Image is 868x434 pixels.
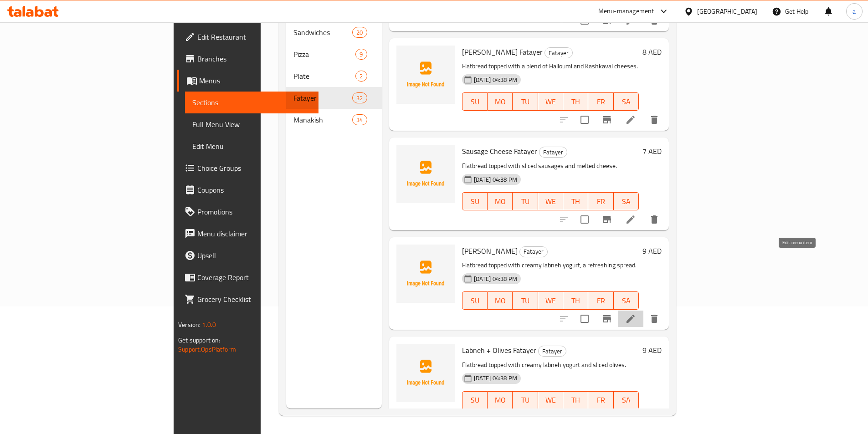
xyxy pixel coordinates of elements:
[462,291,488,310] button: SU
[488,192,513,210] button: MO
[617,95,635,108] span: SA
[185,135,318,157] a: Edit Menu
[293,114,353,125] span: Manakish
[197,206,311,217] span: Promotions
[538,291,563,310] button: WE
[178,319,200,331] span: Version:
[462,192,488,210] button: SU
[567,294,585,307] span: TH
[177,157,318,179] a: Choice Groups
[293,92,353,103] div: Fatayer
[396,344,455,402] img: Labneh + Olives Fatayer
[462,343,536,357] span: Labneh + Olives Fatayer
[197,31,311,42] span: Edit Restaurant
[592,95,610,108] span: FR
[538,92,563,111] button: WE
[617,195,635,208] span: SA
[642,145,662,158] h6: 7 AED
[513,192,538,210] button: TU
[491,393,509,407] span: MO
[202,319,216,331] span: 1.0.0
[462,391,488,409] button: SU
[466,195,484,208] span: SU
[491,294,509,307] span: MO
[563,391,588,409] button: TH
[596,109,618,131] button: Branch-specific-item
[625,214,636,225] a: Edit menu item
[197,53,311,64] span: Branches
[177,179,318,201] a: Coupons
[177,223,318,245] a: Menu disclaimer
[588,391,613,409] button: FR
[567,393,585,407] span: TH
[643,209,665,230] button: delete
[643,109,665,131] button: delete
[353,94,366,102] span: 32
[396,145,455,203] img: Sausage Cheese Fatayer
[286,21,382,43] div: Sandwiches20
[642,344,662,357] h6: 9 AED
[286,87,382,109] div: Fatayer32
[470,374,521,383] span: [DATE] 04:38 PM
[353,28,366,37] span: 20
[178,343,236,355] a: Support.OpsPlatform
[197,184,311,195] span: Coupons
[192,119,311,130] span: Full Menu View
[643,408,665,429] button: delete
[293,71,356,82] span: Plate
[352,27,367,38] div: items
[293,49,356,60] span: Pizza
[596,209,618,230] button: Branch-specific-item
[177,26,318,48] a: Edit Restaurant
[286,65,382,87] div: Plate2
[598,6,654,17] div: Menu-management
[470,76,521,84] span: [DATE] 04:38 PM
[567,95,585,108] span: TH
[462,359,639,371] p: Flatbread topped with creamy labneh yogurt and sliced olives.
[625,114,636,125] a: Edit menu item
[642,46,662,58] h6: 8 AED
[563,192,588,210] button: TH
[575,210,594,229] span: Select to update
[466,95,484,108] span: SU
[197,294,311,305] span: Grocery Checklist
[199,75,311,86] span: Menus
[185,92,318,113] a: Sections
[462,92,488,111] button: SU
[538,346,566,357] div: Fatayer
[466,294,484,307] span: SU
[575,110,594,129] span: Select to update
[197,163,311,174] span: Choice Groups
[352,92,367,103] div: items
[462,244,518,258] span: [PERSON_NAME]
[614,291,639,310] button: SA
[516,393,534,407] span: TU
[192,141,311,152] span: Edit Menu
[516,195,534,208] span: TU
[177,266,318,288] a: Coverage Report
[177,201,318,223] a: Promotions
[197,228,311,239] span: Menu disclaimer
[352,114,367,125] div: items
[177,70,318,92] a: Menus
[470,175,521,184] span: [DATE] 04:38 PM
[197,272,311,283] span: Coverage Report
[355,71,367,82] div: items
[177,288,318,310] a: Grocery Checklist
[516,95,534,108] span: TU
[614,391,639,409] button: SA
[178,334,220,346] span: Get support on:
[462,45,543,59] span: [PERSON_NAME] Fatayer
[462,61,639,72] p: Flatbread topped with a blend of Halloumi and Kashkaval cheeses.
[488,291,513,310] button: MO
[642,245,662,257] h6: 9 AED
[617,393,635,407] span: SA
[177,48,318,70] a: Branches
[643,308,665,330] button: delete
[185,113,318,135] a: Full Menu View
[293,27,353,38] div: Sandwiches
[596,408,618,429] button: Branch-specific-item
[462,160,639,172] p: Flatbread topped with sliced sausages and melted cheese.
